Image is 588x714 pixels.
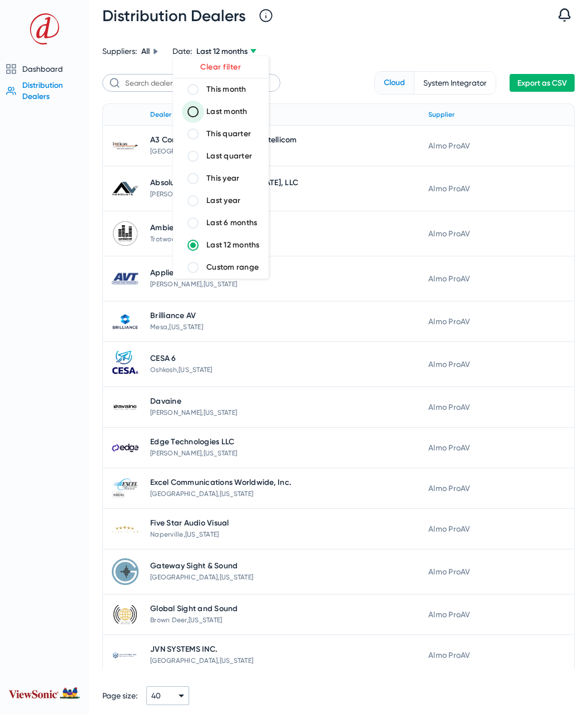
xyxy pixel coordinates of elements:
[206,84,246,95] div: This month
[206,262,259,273] div: Custom range
[206,195,240,206] div: Last year
[206,217,257,229] div: Last 6 months
[200,62,241,72] a: Clear filter
[206,151,252,162] div: Last quarter
[206,173,239,184] div: This year
[206,128,251,140] div: This quarter
[206,240,260,251] div: Last 12 months
[206,106,248,117] div: Last month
